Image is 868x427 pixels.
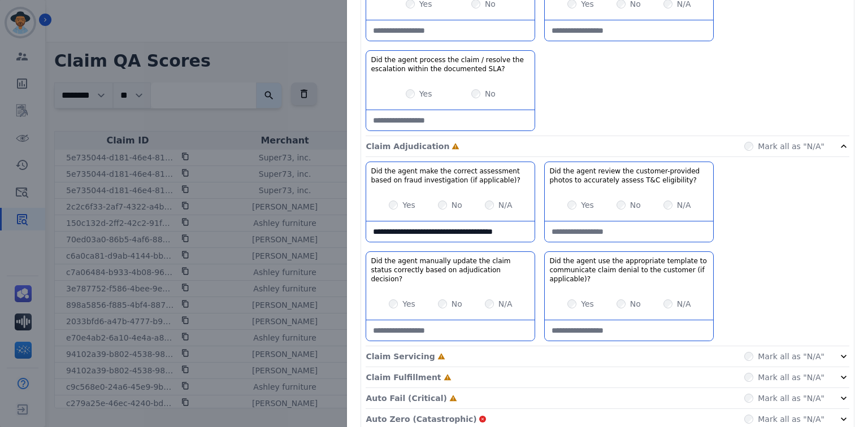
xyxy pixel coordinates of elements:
label: Mark all as "N/A" [758,413,824,425]
label: N/A [677,298,691,310]
label: No [630,298,641,310]
label: Yes [581,199,594,211]
label: N/A [498,298,513,310]
label: Mark all as "N/A" [758,393,824,404]
label: No [630,199,641,211]
p: Claim Adjudication [366,141,449,152]
label: No [452,298,462,310]
label: Mark all as "N/A" [758,372,824,383]
label: Mark all as "N/A" [758,351,824,362]
h3: Did the agent manually update the claim status correctly based on adjudication decision? [371,256,530,284]
p: Claim Fulfillment [366,372,441,383]
label: Yes [419,88,432,99]
h3: Did the agent process the claim / resolve the escalation within the documented SLA? [371,55,530,73]
label: Mark all as "N/A" [758,141,824,152]
label: N/A [677,199,691,211]
p: Claim Servicing [366,351,435,362]
label: N/A [498,199,513,211]
p: Auto Zero (Catastrophic) [366,413,476,425]
p: Auto Fail (Critical) [366,393,446,404]
label: Yes [402,199,415,211]
label: No [452,199,462,211]
h3: Did the agent make the correct assessment based on fraud investigation (if applicable)? [371,167,530,185]
label: Yes [402,298,415,310]
h3: Did the agent use the appropriate template to communicate claim denial to the customer (if applic... [549,256,709,284]
label: Yes [581,298,594,310]
h3: Did the agent review the customer-provided photos to accurately assess T&C eligibility? [549,167,709,185]
label: No [485,88,496,99]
